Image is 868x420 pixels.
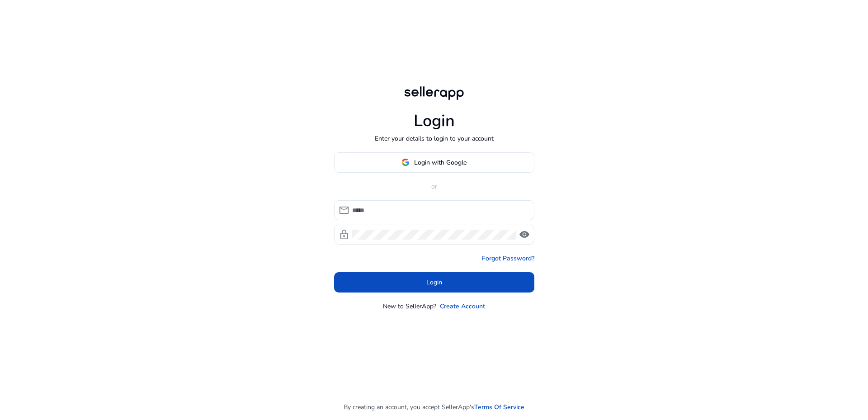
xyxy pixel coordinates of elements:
[474,402,524,412] a: Terms Of Service
[440,302,485,311] a: Create Account
[414,158,467,167] span: Login with Google
[339,205,349,216] span: mail
[482,254,534,263] a: Forgot Password?
[426,278,442,287] span: Login
[375,134,494,143] p: Enter your details to login to your account
[334,182,534,191] p: or
[519,229,530,240] span: visibility
[339,229,349,240] span: lock
[414,111,455,131] h1: Login
[334,272,534,293] button: Login
[401,158,410,166] img: google-logo.svg
[334,152,534,173] button: Login with Google
[383,302,436,311] p: New to SellerApp?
